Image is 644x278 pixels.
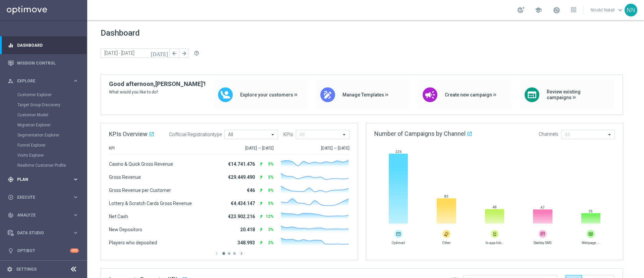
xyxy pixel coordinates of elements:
[8,176,72,183] div: Plan
[17,213,72,217] span: Analyze
[17,242,70,260] a: Optibot
[7,43,79,48] button: equalizer Dashboard
[8,36,79,54] div: Dashboard
[70,248,79,253] div: +10
[17,195,72,199] span: Execute
[17,132,70,138] a: Segmentation Explorer
[616,6,624,14] span: keyboard_arrow_down
[7,195,79,200] button: play_circle_outline Execute keyboard_arrow_right
[8,78,14,84] i: person_search
[7,78,79,84] button: person_search Explore keyboard_arrow_right
[8,194,72,200] div: Execute
[72,194,79,200] i: keyboard_arrow_right
[17,130,87,140] div: Segmentation Explorer
[17,90,87,100] div: Customer Explorer
[8,242,79,260] div: Optibot
[7,177,79,182] button: gps_fixed Plan keyboard_arrow_right
[17,54,79,72] a: Mission Control
[72,230,79,236] i: keyboard_arrow_right
[8,212,14,218] i: track_changes
[17,150,87,160] div: Visits Explorer
[8,42,14,48] i: equalizer
[72,212,79,218] i: keyboard_arrow_right
[8,212,72,218] div: Analyze
[17,79,72,83] span: Explore
[17,163,70,168] a: Realtime Customer Profile
[8,176,14,183] i: gps_fixed
[8,248,14,254] i: lightbulb
[17,160,87,170] div: Realtime Customer Profile
[625,4,637,16] div: NN
[17,100,87,110] div: Target Group Discovery
[72,176,79,183] i: keyboard_arrow_right
[7,248,79,253] button: lightbulb Optibot +10
[17,153,70,158] a: Visits Explorer
[17,143,70,148] a: Funnel Explorer
[7,212,79,218] button: track_changes Analyze keyboard_arrow_right
[8,78,72,84] div: Explore
[17,120,87,130] div: Migration Explorer
[17,36,79,54] a: Dashboard
[17,122,70,128] a: Migration Explorer
[72,78,79,84] i: keyboard_arrow_right
[590,5,625,15] a: Nicolo' Natalikeyboard_arrow_down
[17,231,72,235] span: Data Studio
[16,267,37,271] a: Settings
[17,112,70,118] a: Customer Model
[8,54,79,72] div: Mission Control
[17,92,70,97] a: Customer Explorer
[7,61,79,66] button: Mission Control
[7,266,13,272] i: settings
[17,102,70,108] a: Target Group Discovery
[8,194,14,200] i: play_circle_outline
[8,230,72,236] div: Data Studio
[17,140,87,150] div: Funnel Explorer
[17,110,87,120] div: Customer Model
[7,230,79,236] button: Data Studio keyboard_arrow_right
[535,6,542,14] span: school
[17,177,72,182] span: Plan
